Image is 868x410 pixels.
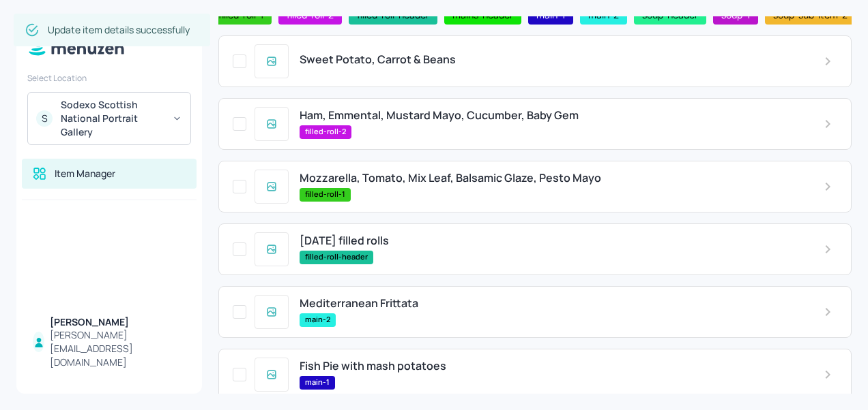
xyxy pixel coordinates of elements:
div: Select Location [27,72,191,84]
span: Sweet Potato, Carrot & Beans [300,53,456,66]
span: main-1 [300,377,335,388]
span: Ham, Emmental, Mustard Mayo, Cucumber, Baby Gem [300,109,579,122]
div: [PERSON_NAME][EMAIL_ADDRESS][DOMAIN_NAME] [50,328,186,369]
div: S [36,110,53,127]
span: Mediterranean Frittata [300,297,418,310]
div: Sodexo Scottish National Portrait Gallery [61,98,164,139]
span: Fish Pie with mash potatoes [300,360,446,373]
span: filled-roll-1 [300,189,351,200]
div: [PERSON_NAME] [50,315,186,329]
span: Mozzarella, Tomato, Mix Leaf, Balsamic Glaze, Pesto Mayo [300,172,601,185]
div: Item Manager [55,167,115,180]
span: main-2 [300,314,336,326]
div: Update item details successfully [48,18,190,42]
span: filled-roll-header [300,251,373,263]
span: [DATE] filled rolls [300,234,389,247]
span: filled-roll-2 [300,126,351,138]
